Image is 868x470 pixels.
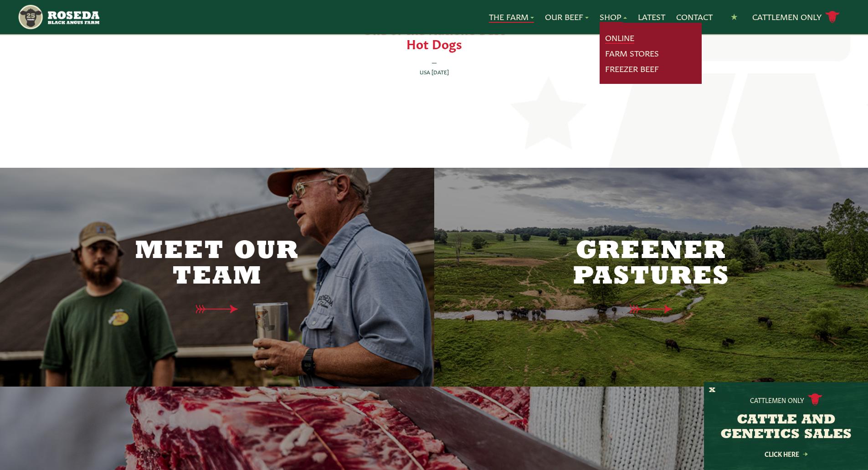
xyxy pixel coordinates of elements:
h2: Greener Pastures [555,239,747,290]
h2: Meet Our Team [121,239,313,290]
button: X [709,386,715,395]
h3: CATTLE AND GENETICS SALES [715,413,857,442]
a: Our Beef [545,11,589,23]
img: https://roseda.com/wp-content/uploads/2021/05/roseda-25-header.png [17,4,99,31]
a: Online [605,32,634,44]
a: Cattlemen Only [752,9,840,25]
a: Latest [638,11,665,23]
a: The Farm [489,11,534,23]
span: — [431,58,437,66]
a: Click Here [745,451,827,457]
a: Contact [676,11,713,23]
p: Cattlemen Only [750,395,804,404]
a: Shop [600,11,627,23]
p: USA [DATE] [351,57,517,77]
a: Farm Stores [605,47,659,59]
img: cattle-icon.svg [808,393,822,406]
h4: One of the Nation's Best Hot Dogs [351,22,517,50]
a: Freezer Beef [605,63,659,75]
